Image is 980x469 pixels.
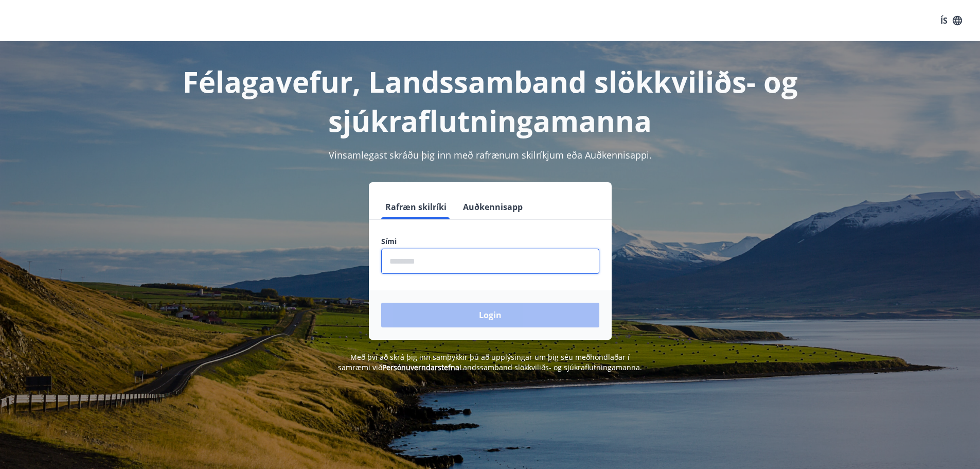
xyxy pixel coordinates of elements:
button: ÍS [935,11,968,30]
button: Rafræn skilríki [381,195,451,219]
h1: Félagavefur, Landssamband slökkviliðs- og sjúkraflutningamanna [132,62,848,140]
span: Með því að skrá þig inn samþykkir þú að upplýsingar um þig séu meðhöndlaðar í samræmi við Landssa... [338,352,642,372]
button: Auðkennisapp [459,195,527,219]
label: Sími [381,236,599,247]
span: Vinsamlegast skráðu þig inn með rafrænum skilríkjum eða Auðkennisappi. [329,149,652,161]
a: Persónuverndarstefna [382,362,459,372]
